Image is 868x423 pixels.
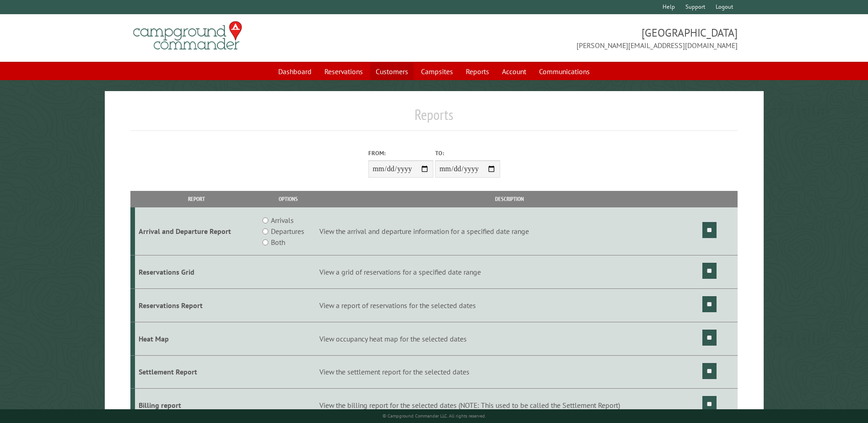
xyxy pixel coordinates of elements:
[318,288,701,322] td: View a report of reservations for the selected dates
[435,149,500,157] label: To:
[434,25,738,51] span: [GEOGRAPHIC_DATA] [PERSON_NAME][EMAIL_ADDRESS][DOMAIN_NAME]
[135,389,258,422] td: Billing report
[460,63,495,80] a: Reports
[271,237,285,248] label: Both
[319,63,368,80] a: Reservations
[370,63,414,80] a: Customers
[318,255,701,289] td: View a grid of reservations for a specified date range
[496,63,532,80] a: Account
[135,255,258,289] td: Reservations Grid
[258,191,318,207] th: Options
[130,18,245,54] img: Campground Commander
[415,63,458,80] a: Campsites
[271,226,304,237] label: Departures
[130,106,737,131] h1: Reports
[135,355,258,389] td: Settlement Report
[271,215,294,226] label: Arrivals
[135,207,258,255] td: Arrival and Departure Report
[534,63,595,80] a: Communications
[318,191,701,207] th: Description
[135,288,258,322] td: Reservations Report
[318,207,701,255] td: View the arrival and departure information for a specified date range
[135,322,258,355] td: Heat Map
[318,389,701,422] td: View the billing report for the selected dates (NOTE: This used to be called the Settlement Report)
[273,63,317,80] a: Dashboard
[135,191,258,207] th: Report
[318,355,701,389] td: View the settlement report for the selected dates
[318,322,701,355] td: View occupancy heat map for the selected dates
[368,149,433,157] label: From:
[383,413,486,419] small: © Campground Commander LLC. All rights reserved.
